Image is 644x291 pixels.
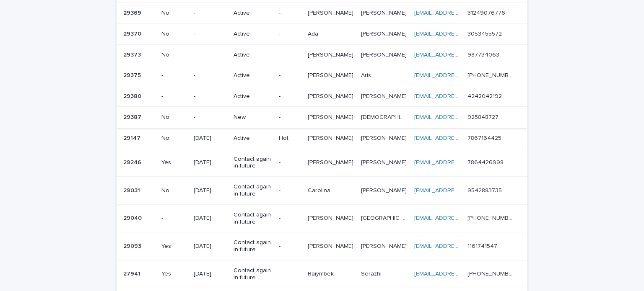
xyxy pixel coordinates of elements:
[161,159,187,166] p: Yes
[123,157,143,166] p: 29246
[361,157,408,166] p: [PERSON_NAME]
[361,29,408,38] p: [PERSON_NAME]
[234,72,272,79] p: Active
[234,183,272,198] p: Contact again in future
[194,52,227,59] p: -
[308,157,355,166] p: [PERSON_NAME]
[467,112,500,121] p: 925848727
[161,114,187,121] p: No
[308,91,355,100] p: [PERSON_NAME]
[361,185,408,194] p: [PERSON_NAME]
[361,70,373,79] p: Aris
[279,135,301,142] p: Hot
[361,269,383,278] p: Serazhi
[279,93,301,100] p: -
[279,31,301,38] p: -
[361,8,408,17] p: [PERSON_NAME]
[467,133,503,142] p: 7867164425
[194,159,227,166] p: [DATE]
[361,50,408,59] p: [PERSON_NAME]
[414,114,509,120] a: [EMAIL_ADDRESS][DOMAIN_NAME]
[414,188,509,193] a: [EMAIL_ADDRESS][DOMAIN_NAME]
[161,187,187,194] p: No
[194,215,227,222] p: [DATE]
[234,31,272,38] p: Active
[308,185,332,194] p: Carolina
[414,31,555,37] a: [EMAIL_ADDRESS][PERSON_NAME][DOMAIN_NAME]
[194,72,227,79] p: -
[234,93,272,100] p: Active
[279,215,301,222] p: -
[414,93,509,99] a: [EMAIL_ADDRESS][DOMAIN_NAME]
[467,185,504,194] p: 9542883735
[161,52,187,59] p: No
[117,65,527,86] tr: 2937529375 --Active-[PERSON_NAME][PERSON_NAME] ArisAris [EMAIL_ADDRESS][DOMAIN_NAME] [PHONE_NUMBE...
[117,3,527,23] tr: 2936929369 No-Active-[PERSON_NAME][PERSON_NAME] [PERSON_NAME][PERSON_NAME] [EMAIL_ADDRESS][DOMAIN...
[161,93,187,100] p: -
[467,50,501,59] p: 987734063
[117,177,527,205] tr: 2903129031 No[DATE]Contact again in future-CarolinaCarolina [PERSON_NAME][PERSON_NAME] [EMAIL_ADD...
[117,107,527,128] tr: 2938729387 No-New-[PERSON_NAME][PERSON_NAME] [DEMOGRAPHIC_DATA][DEMOGRAPHIC_DATA] [EMAIL_ADDRESS]...
[361,91,408,100] p: [PERSON_NAME]
[279,52,301,59] p: -
[123,112,143,121] p: 29387
[467,8,507,17] p: 31249076776
[123,185,142,194] p: 29031
[361,241,408,250] p: [PERSON_NAME]
[194,31,227,38] p: -
[308,50,355,59] p: [PERSON_NAME]
[117,128,527,149] tr: 2914729147 No[DATE]ActiveHot[PERSON_NAME][PERSON_NAME] [PERSON_NAME][PERSON_NAME] [EMAIL_ADDRESS]...
[161,72,187,79] p: -
[194,270,227,278] p: [DATE]
[161,270,187,278] p: Yes
[308,29,320,38] p: Ada
[308,241,355,250] p: [PERSON_NAME]
[194,135,227,142] p: [DATE]
[123,50,143,59] p: 29373
[234,114,272,121] p: New
[414,243,509,249] a: [EMAIL_ADDRESS][DOMAIN_NAME]
[161,243,187,250] p: Yes
[279,10,301,17] p: -
[308,112,355,121] p: [PERSON_NAME]
[194,243,227,250] p: [DATE]
[117,86,527,107] tr: 2938029380 --Active-[PERSON_NAME][PERSON_NAME] [PERSON_NAME][PERSON_NAME] [EMAIL_ADDRESS][DOMAIN_...
[194,10,227,17] p: -
[161,215,187,222] p: -
[361,133,408,142] p: [PERSON_NAME]
[161,31,187,38] p: No
[467,241,499,250] p: 1161741547
[234,52,272,59] p: Active
[123,241,143,250] p: 29093
[123,213,143,222] p: 29040
[123,70,143,79] p: 29375
[123,91,143,100] p: 29380
[414,72,509,78] a: [EMAIL_ADDRESS][DOMAIN_NAME]
[361,213,409,222] p: [GEOGRAPHIC_DATA]
[123,269,142,278] p: 27941
[234,211,272,226] p: Contact again in future
[123,8,143,17] p: 29369
[308,70,355,79] p: [PERSON_NAME]
[308,133,355,142] p: [PERSON_NAME]
[467,91,504,100] p: 4242042192
[117,44,527,65] tr: 2937329373 No-Active-[PERSON_NAME][PERSON_NAME] [PERSON_NAME][PERSON_NAME] [EMAIL_ADDRESS][DOMAIN...
[234,239,272,253] p: Contact again in future
[279,243,301,250] p: -
[194,114,227,121] p: -
[467,29,504,38] p: 3053455572
[117,23,527,44] tr: 2937029370 No-Active-AdaAda [PERSON_NAME][PERSON_NAME] [EMAIL_ADDRESS][PERSON_NAME][DOMAIN_NAME] ...
[467,157,505,166] p: 7864426998
[117,260,527,288] tr: 2794127941 Yes[DATE]Contact again in future-RaiymbekRaiymbek SerazhiSerazhi [EMAIL_ADDRESS][DOMAI...
[194,187,227,194] p: [DATE]
[234,135,272,142] p: Active
[117,204,527,232] tr: 2904029040 -[DATE]Contact again in future-[PERSON_NAME][PERSON_NAME] [GEOGRAPHIC_DATA][GEOGRAPHIC...
[467,269,516,278] p: [PHONE_NUMBER]
[161,10,187,17] p: No
[279,114,301,121] p: -
[308,269,335,278] p: Raiymbek
[414,52,509,58] a: [EMAIL_ADDRESS][DOMAIN_NAME]
[234,10,272,17] p: Active
[279,159,301,166] p: -
[414,135,509,141] a: [EMAIL_ADDRESS][DOMAIN_NAME]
